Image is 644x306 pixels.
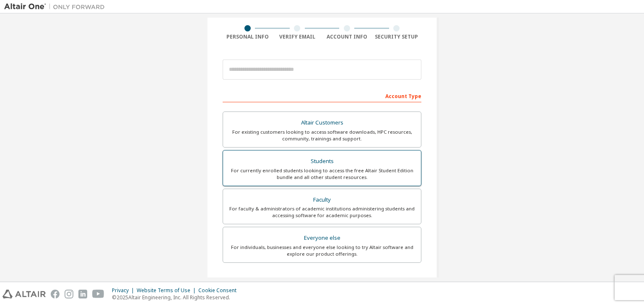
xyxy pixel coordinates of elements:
[65,290,73,298] img: instagram.svg
[3,290,46,298] img: altair_logo.svg
[198,287,241,294] div: Cookie Consent
[228,194,416,206] div: Faculty
[273,34,322,40] div: Verify Email
[223,275,421,289] div: Your Profile
[322,34,372,40] div: Account Info
[4,3,109,11] img: Altair One
[112,294,241,301] p: © 2025 Altair Engineering, Inc. All Rights Reserved.
[228,232,416,244] div: Everyone else
[223,34,273,40] div: Personal Info
[92,290,104,298] img: youtube.svg
[78,290,87,298] img: linkedin.svg
[228,117,416,129] div: Altair Customers
[228,129,416,142] div: For existing customers looking to access software downloads, HPC resources, community, trainings ...
[228,205,416,219] div: For faculty & administrators of academic institutions administering students and accessing softwa...
[223,89,421,102] div: Account Type
[372,34,422,40] div: Security Setup
[51,290,60,298] img: facebook.svg
[228,156,416,167] div: Students
[228,244,416,257] div: For individuals, businesses and everyone else looking to try Altair software and explore our prod...
[137,287,198,294] div: Website Terms of Use
[228,167,416,181] div: For currently enrolled students looking to access the free Altair Student Edition bundle and all ...
[112,287,137,294] div: Privacy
